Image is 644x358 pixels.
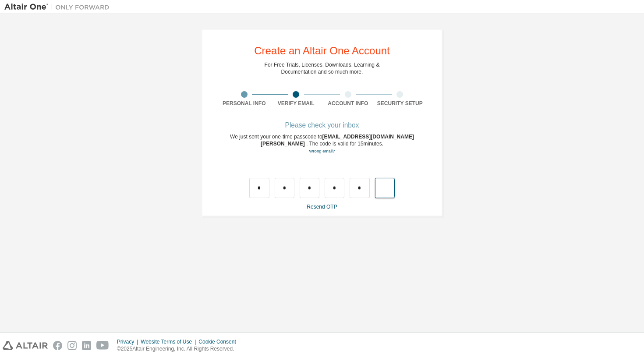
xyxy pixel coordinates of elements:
[4,3,114,11] img: Altair One
[82,341,91,350] img: linkedin.svg
[198,338,241,345] div: Cookie Consent
[270,100,322,107] div: Verify Email
[265,61,380,75] div: For Free Trials, Licenses, Downloads, Learning & Documentation and so much more.
[254,46,390,56] div: Create an Altair One Account
[307,204,337,210] a: Resend OTP
[96,341,109,350] img: youtube.svg
[117,338,141,345] div: Privacy
[322,100,374,107] div: Account Info
[53,341,62,350] img: facebook.svg
[261,134,414,147] span: [EMAIL_ADDRESS][DOMAIN_NAME][PERSON_NAME]
[141,338,198,345] div: Website Terms of Use
[218,123,426,128] div: Please check your inbox
[218,100,270,107] div: Personal Info
[309,149,335,153] a: Go back to the registration form
[218,133,426,155] div: We just sent your one-time passcode to . The code is valid for 15 minutes.
[374,100,426,107] div: Security Setup
[3,341,48,350] img: altair_logo.svg
[117,345,241,353] p: © 2025 Altair Engineering, Inc. All Rights Reserved.
[67,341,77,350] img: instagram.svg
